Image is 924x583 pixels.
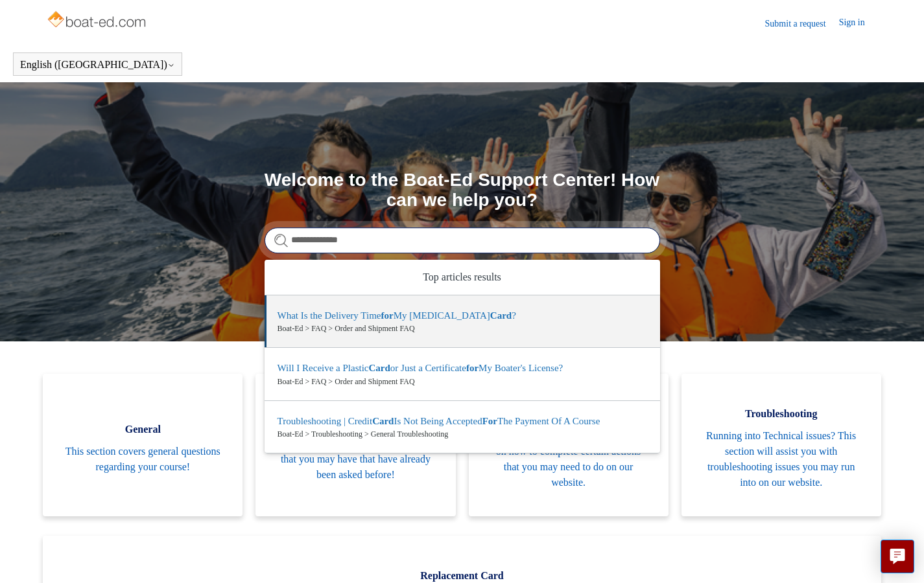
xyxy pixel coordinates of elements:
zd-autocomplete-breadcrumbs-multibrand: Boat-Ed > Troubleshooting > General Troubleshooting [278,428,647,440]
em: Card [372,416,394,426]
em: for [466,363,479,373]
zd-autocomplete-title-multibrand: Suggested result 3 Troubleshooting | Credit Card Is Not Being Accepted For The Payment Of A Course [278,416,600,429]
a: General This section covers general questions regarding your course! [43,374,243,516]
button: Live chat [881,540,914,573]
a: Submit a request [765,17,839,30]
zd-autocomplete-title-multibrand: Suggested result 2 Will I Receive a Plastic Card or Just a Certificate for My Boater's License? [278,363,563,376]
zd-autocomplete-title-multibrand: Suggested result 1 What Is the Delivery Time for My Boating Card? [278,310,516,323]
em: Card [369,363,390,373]
span: This section covers general questions regarding your course! [62,444,223,475]
span: General [62,422,223,437]
zd-autocomplete-breadcrumbs-multibrand: Boat-Ed > FAQ > Order and Shipment FAQ [278,376,647,387]
a: Troubleshooting Running into Technical issues? This section will assist you with troubleshooting ... [681,374,881,516]
span: Running into Technical issues? This section will assist you with troubleshooting issues you may r... [701,428,862,490]
em: For [482,416,497,426]
span: Troubleshooting [701,406,862,422]
button: English ([GEOGRAPHIC_DATA]) [20,59,175,71]
em: Card [490,310,512,321]
em: for [381,310,393,321]
h1: Welcome to the Boat-Ed Support Center! How can we help you? [265,170,660,211]
img: Boat-Ed Help Center home page [46,8,149,34]
a: FAQ This section will answer questions that you may have that have already been asked before! [255,374,455,516]
span: This section will answer questions that you may have that have already been asked before! [275,436,436,483]
zd-autocomplete-header: Top articles results [265,260,660,295]
zd-autocomplete-breadcrumbs-multibrand: Boat-Ed > FAQ > Order and Shipment FAQ [278,323,647,334]
a: Sign in [839,16,878,31]
input: Search [265,227,660,253]
span: Here you will get step-by-step guides on how to complete certain actions that you may need to do ... [488,428,649,490]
